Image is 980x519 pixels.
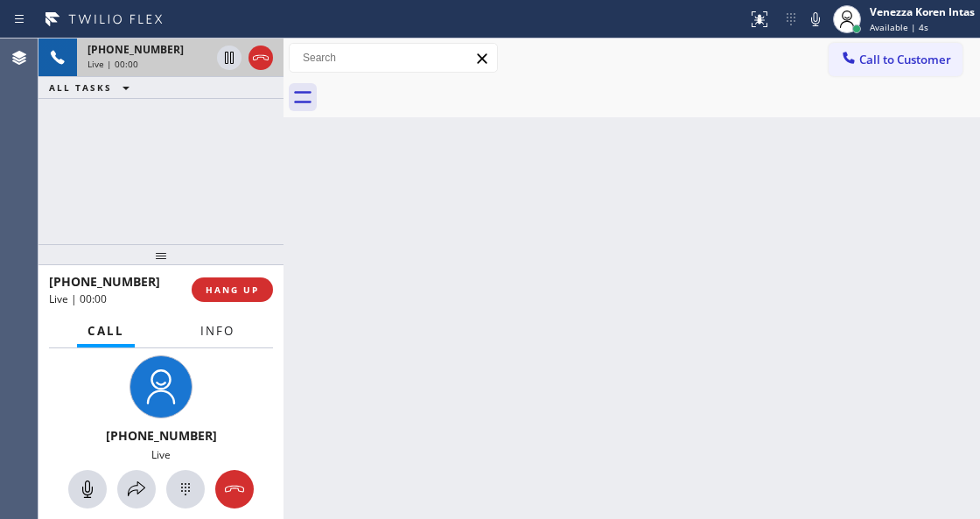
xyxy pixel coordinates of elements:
span: Live | 00:00 [49,291,107,306]
span: Available | 4s [870,21,928,33]
button: Call [77,314,135,348]
button: Info [190,314,245,348]
span: Call [87,323,124,339]
span: Call to Customer [859,52,951,67]
span: [PHONE_NUMBER] [49,273,160,290]
button: Call to Customer [829,43,962,76]
button: Hold Customer [217,46,241,70]
button: Mute [803,7,828,32]
span: HANG UP [206,284,259,296]
button: Mute [68,470,107,508]
button: Hang up [248,46,273,70]
input: Search [290,44,497,72]
span: Info [200,323,234,339]
button: Hang up [215,470,254,508]
span: Live [151,447,171,462]
div: Venezza Koren Intas [870,4,975,19]
button: ALL TASKS [38,77,147,98]
span: ALL TASKS [49,81,112,94]
button: HANG UP [192,277,273,302]
span: [PHONE_NUMBER] [106,427,217,444]
span: [PHONE_NUMBER] [87,42,184,57]
button: Open directory [117,470,156,508]
span: Live | 00:00 [87,58,138,70]
button: Open dialpad [166,470,205,508]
